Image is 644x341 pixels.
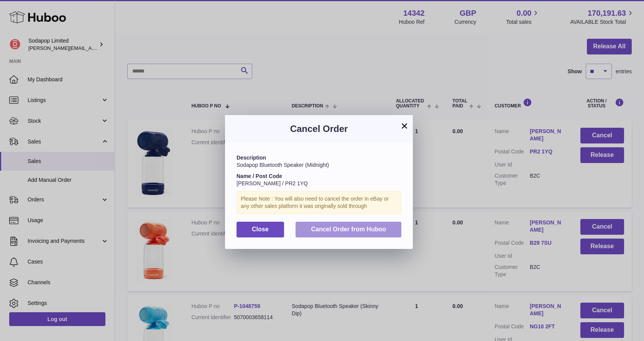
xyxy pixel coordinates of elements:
button: Close [237,222,284,237]
span: Cancel Order from Huboo [311,226,386,232]
span: [PERSON_NAME] / PR2 1YQ [237,180,308,186]
strong: Name / Post Code [237,173,282,179]
span: Close [252,226,269,232]
strong: Description [237,155,266,161]
button: Cancel Order from Huboo [296,222,401,237]
button: × [400,121,409,130]
h3: Cancel Order [237,123,401,135]
span: Sodapop Bluetooth Speaker (Midnight) [237,162,329,168]
div: Please Note : You will also need to cancel the order in eBay or any other sales platform it was o... [237,191,401,214]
